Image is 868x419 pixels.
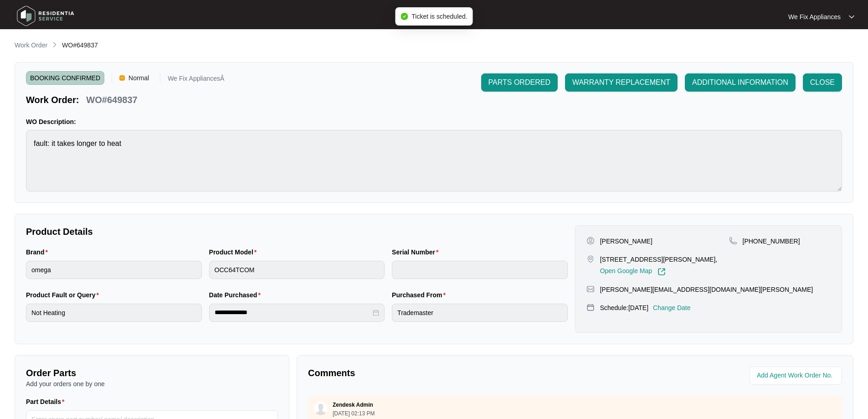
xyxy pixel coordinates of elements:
[26,290,103,300] label: Product Fault or Query
[51,41,58,48] img: chevron-right
[26,261,202,279] input: Brand
[685,73,796,92] button: ADDITIONAL INFORMATION
[62,41,98,49] span: WO#649837
[600,303,648,312] p: Schedule: [DATE]
[26,130,842,191] textarea: fault: it takes longer to heat
[168,75,224,85] p: We Fix AppliancesÂ
[392,261,568,279] input: Serial Number
[209,248,261,257] label: Product Model
[26,71,104,85] span: BOOKING CONFIRMED
[13,41,49,51] a: Work Order
[572,77,670,88] span: WARRANTY REPLACEMENT
[86,93,137,106] p: WO#649837
[657,268,666,276] img: Link-External
[810,77,835,88] span: CLOSE
[600,237,652,246] p: [PERSON_NAME]
[26,379,278,388] p: Add your orders one by one
[26,225,568,238] p: Product Details
[392,248,442,257] label: Serial Number
[488,77,550,88] span: PARTS ORDERED
[26,93,79,106] p: Work Order:
[333,401,373,409] p: Zendesk Admin
[757,370,837,381] input: Add Agent Work Order No.
[565,73,678,92] button: WARRANTY REPLACEMENT
[119,75,125,81] img: Vercel Logo
[215,308,371,317] input: Date Purchased
[26,248,51,257] label: Brand
[26,367,278,379] p: Order Parts
[26,304,202,322] input: Product Fault or Query
[209,290,264,300] label: Date Purchased
[586,237,595,245] img: user-pin
[125,71,153,85] span: Normal
[849,15,854,19] img: dropdown arrow
[586,303,595,311] img: map-pin
[600,285,813,294] p: [PERSON_NAME][EMAIL_ADDRESS][DOMAIN_NAME][PERSON_NAME]
[743,237,800,246] p: [PHONE_NUMBER]
[15,41,47,50] p: Work Order
[209,261,385,279] input: Product Model
[26,117,842,126] p: WO Description:
[803,73,842,92] button: CLOSE
[26,397,68,406] label: Part Details
[401,13,408,20] span: check-circle
[314,402,328,415] img: user.svg
[411,13,467,20] span: Ticket is scheduled.
[729,237,737,245] img: map-pin
[600,268,666,276] a: Open Google Map
[653,303,691,312] p: Change Date
[600,255,718,264] p: [STREET_ADDRESS][PERSON_NAME],
[392,304,568,322] input: Purchased From
[788,12,841,21] p: We Fix Appliances
[586,255,595,263] img: map-pin
[392,290,449,300] label: Purchased From
[692,77,788,88] span: ADDITIONAL INFORMATION
[481,73,558,92] button: PARTS ORDERED
[333,411,375,416] p: [DATE] 02:13 PM
[14,2,77,30] img: residentia service logo
[308,367,569,379] p: Comments
[586,285,595,293] img: map-pin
